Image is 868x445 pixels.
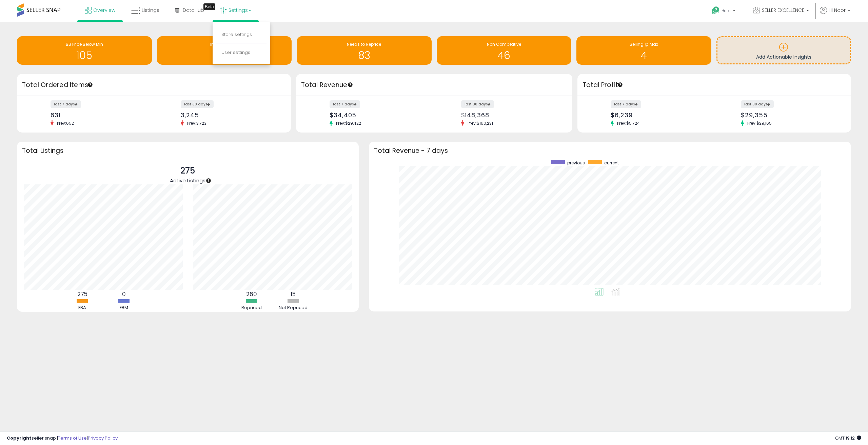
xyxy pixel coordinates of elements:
p: 275 [170,164,205,177]
span: Needs to Reprice [347,41,381,47]
div: FBA [62,305,103,311]
div: Not Repriced [273,305,314,311]
label: last 7 days [611,100,641,108]
span: DataHub [183,7,204,14]
a: Add Actionable Insights [717,37,850,63]
span: Non Competitive [487,41,521,47]
i: Get Help [711,6,720,15]
div: $6,239 [611,112,709,119]
span: Overview [93,7,115,14]
div: Repriced [231,305,272,311]
a: Selling @ Max 4 [576,36,711,65]
b: 0 [122,290,126,298]
span: BB Price Below Min [66,41,103,47]
span: Selling @ Max [630,41,658,47]
span: Active Listings [170,177,205,184]
div: $148,368 [461,112,560,119]
span: current [604,160,619,166]
span: Hi Noor [829,7,846,14]
a: Help [706,1,742,22]
b: 275 [77,290,87,298]
span: Help [722,8,731,14]
label: last 30 days [741,100,774,108]
div: Tooltip anchor [347,82,353,88]
b: 15 [291,290,296,298]
span: SELLER EXCELLENCE [762,7,804,14]
h1: 40 [160,50,289,61]
div: $29,355 [741,112,839,119]
h1: 4 [580,50,708,61]
span: Listings [142,7,159,14]
a: Store settings [221,31,252,38]
h3: Total Revenue - 7 days [374,148,846,153]
a: Inventory Age 40 [157,36,292,65]
div: FBM [104,305,144,311]
b: 260 [246,290,257,298]
span: Prev: $29,165 [744,120,775,126]
div: $34,405 [330,112,429,119]
span: Prev: $29,422 [333,120,364,126]
label: last 30 days [461,100,494,108]
a: Needs to Reprice 83 [297,36,432,65]
a: BB Price Below Min 105 [17,36,152,65]
h1: 83 [300,50,428,61]
span: Prev: 3,723 [184,120,210,126]
h3: Total Ordered Items [22,80,286,90]
h3: Total Profit [583,80,846,90]
span: previous [567,160,585,166]
span: Add Actionable Insights [756,54,811,60]
div: 631 [51,112,149,119]
span: Prev: $160,231 [464,120,496,126]
div: Tooltip anchor [87,82,93,88]
label: last 7 days [330,100,360,108]
span: Inventory Age [210,41,238,47]
span: Prev: 652 [54,120,77,126]
div: Tooltip anchor [617,82,623,88]
div: Tooltip anchor [203,3,215,10]
h1: 46 [440,50,568,61]
h3: Total Revenue [301,80,567,90]
a: Hi Noor [820,7,850,22]
div: Tooltip anchor [205,178,212,184]
h1: 105 [20,50,149,61]
h3: Total Listings [22,148,354,153]
div: 3,245 [181,112,279,119]
label: last 30 days [181,100,214,108]
a: User settings [221,49,250,56]
label: last 7 days [51,100,81,108]
span: Prev: $5,724 [614,120,643,126]
a: Non Competitive 46 [437,36,572,65]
